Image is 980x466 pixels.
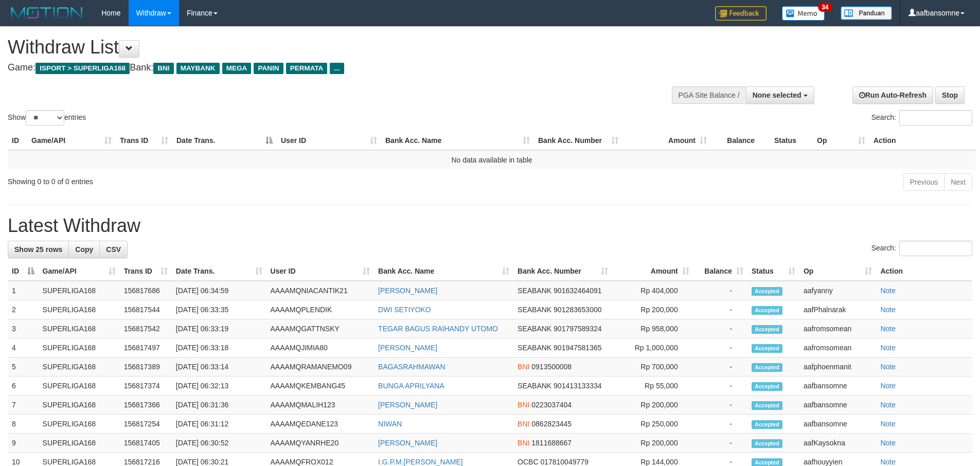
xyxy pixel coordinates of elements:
a: Previous [903,173,945,191]
td: aafbansomne [799,415,876,434]
span: Accepted [752,325,782,334]
label: Search: [871,241,972,256]
td: Rp 250,000 [612,415,693,434]
th: Trans ID: activate to sort column ascending [120,262,172,281]
span: Accepted [752,382,782,391]
span: SEABANK [518,325,551,333]
span: SEABANK [518,382,551,390]
a: [PERSON_NAME] [378,344,437,352]
a: Note [880,363,896,371]
td: [DATE] 06:31:12 [172,415,266,434]
th: User ID: activate to sort column ascending [266,262,375,281]
a: Next [944,173,972,191]
a: [PERSON_NAME] [378,286,437,295]
span: Copy 901413133334 to clipboard [554,382,601,390]
td: SUPERLIGA168 [39,357,120,377]
th: Trans ID: activate to sort column ascending [116,131,172,150]
td: SUPERLIGA168 [39,396,120,415]
th: Op: activate to sort column ascending [813,131,869,150]
div: PGA Site Balance / [672,86,746,104]
td: AAAAMQJIMIA80 [266,338,375,357]
img: Button%20Memo.svg [782,6,825,21]
span: Copy 017810049779 to clipboard [540,458,588,466]
img: Feedback.jpg [715,6,767,21]
span: BNI [518,401,529,409]
span: Copy 1811688667 to clipboard [531,439,572,447]
td: - [693,434,747,453]
td: [DATE] 06:33:14 [172,357,266,377]
a: Note [880,306,896,314]
a: CSV [99,241,128,258]
th: Bank Acc. Name: activate to sort column ascending [374,262,513,281]
h1: Latest Withdraw [8,216,972,236]
a: Show 25 rows [8,241,69,258]
td: - [693,319,747,338]
td: SUPERLIGA168 [39,415,120,434]
span: 34 [818,3,832,12]
span: SEABANK [518,306,551,314]
th: Game/API: activate to sort column ascending [27,131,116,150]
td: Rp 55,000 [612,377,693,396]
td: Rp 1,000,000 [612,338,693,357]
span: BNI [518,420,529,428]
a: Note [880,344,896,352]
td: SUPERLIGA168 [39,377,120,396]
a: BAGASRAHMAWAN [378,363,445,371]
td: aafKaysokna [799,434,876,453]
span: OCBC [518,458,538,466]
span: CSV [106,245,121,254]
span: Accepted [752,363,782,372]
img: panduan.png [841,6,892,20]
a: Note [880,439,896,447]
td: AAAAMQMALIH123 [266,396,375,415]
h1: Withdraw List [8,37,643,58]
th: Bank Acc. Name: activate to sort column ascending [381,131,534,150]
td: [DATE] 06:33:35 [172,300,266,319]
td: [DATE] 06:33:18 [172,338,266,357]
span: None selected [753,91,801,99]
td: Rp 700,000 [612,357,693,377]
td: aafbansomne [799,377,876,396]
td: 156817497 [120,338,172,357]
td: - [693,300,747,319]
td: AAAAMQNIACANTIK21 [266,281,375,300]
a: I.G.P.M.[PERSON_NAME] [378,458,463,466]
th: Balance: activate to sort column ascending [693,262,747,281]
td: 1 [8,281,39,300]
a: Copy [68,241,100,258]
span: Accepted [752,420,782,429]
span: ... [330,63,344,74]
td: 2 [8,300,39,319]
td: 156817254 [120,415,172,434]
td: [DATE] 06:31:36 [172,396,266,415]
td: [DATE] 06:34:59 [172,281,266,300]
span: Accepted [752,439,782,448]
span: Copy 901947581365 to clipboard [554,344,601,352]
td: - [693,357,747,377]
th: ID: activate to sort column descending [8,262,39,281]
td: 156817389 [120,357,172,377]
span: PANIN [254,63,283,74]
td: - [693,377,747,396]
td: Rp 200,000 [612,396,693,415]
a: Note [880,401,896,409]
th: Date Trans.: activate to sort column descending [172,131,277,150]
img: MOTION_logo.png [8,5,86,21]
td: SUPERLIGA168 [39,300,120,319]
a: Run Auto-Refresh [852,86,933,104]
td: 8 [8,415,39,434]
div: Showing 0 to 0 of 0 entries [8,172,401,187]
label: Search: [871,110,972,126]
td: aafphoenmanit [799,357,876,377]
td: aafPhalnarak [799,300,876,319]
a: DWI SETIYOKO [378,306,431,314]
a: Note [880,325,896,333]
th: Action [869,131,976,150]
span: Accepted [752,344,782,353]
span: SEABANK [518,344,551,352]
input: Search: [899,241,972,256]
td: AAAAMQKEMBANG45 [266,377,375,396]
td: No data available in table [8,150,976,169]
td: 156817544 [120,300,172,319]
td: AAAAMQEDANE123 [266,415,375,434]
